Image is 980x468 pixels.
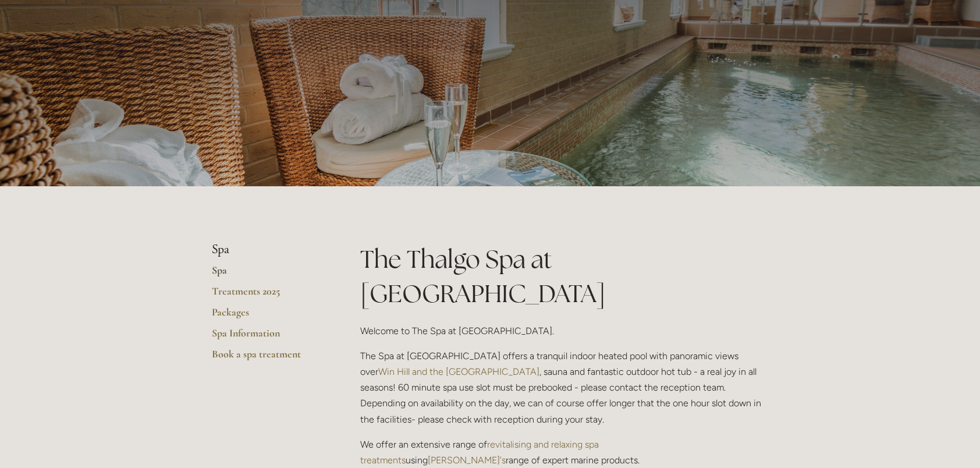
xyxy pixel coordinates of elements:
[212,306,323,327] a: Packages
[428,455,506,466] a: [PERSON_NAME]'s
[212,327,323,348] a: Spa Information
[212,285,323,306] a: Treatments 2025
[378,366,539,377] a: Win Hill and the [GEOGRAPHIC_DATA]
[212,348,323,368] a: Book a spa treatment
[360,348,768,427] p: The Spa at [GEOGRAPHIC_DATA] offers a tranquil indoor heated pool with panoramic views over , sau...
[360,437,768,468] p: We offer an extensive range of using range of expert marine products.
[212,242,323,257] li: Spa
[212,264,323,285] a: Spa
[360,323,768,339] p: Welcome to The Spa at [GEOGRAPHIC_DATA].
[360,242,768,311] h1: The Thalgo Spa at [GEOGRAPHIC_DATA]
